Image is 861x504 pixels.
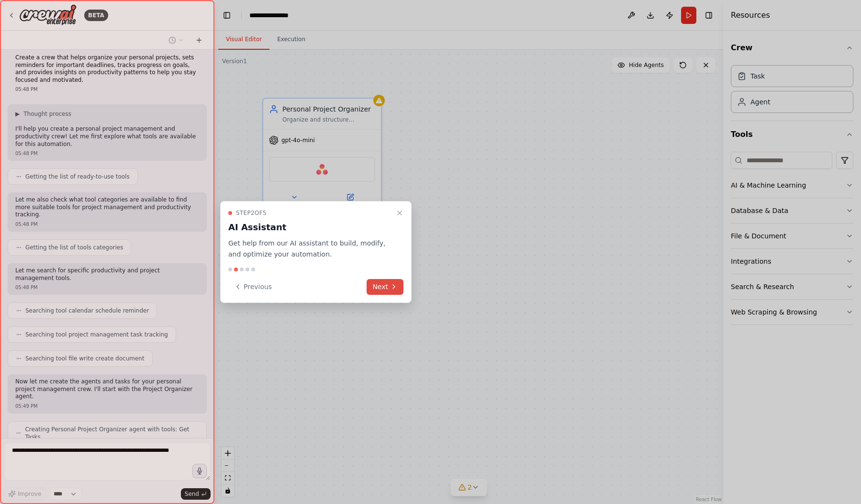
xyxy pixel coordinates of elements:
button: Close walkthrough [394,207,405,219]
span: Step 2 of 5 [236,209,267,217]
h3: AI Assistant [228,221,392,234]
button: Next [367,279,403,295]
p: Get help from our AI assistant to build, modify, and optimize your automation. [228,238,392,260]
button: Hide left sidebar [220,9,234,22]
button: Previous [228,279,278,295]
